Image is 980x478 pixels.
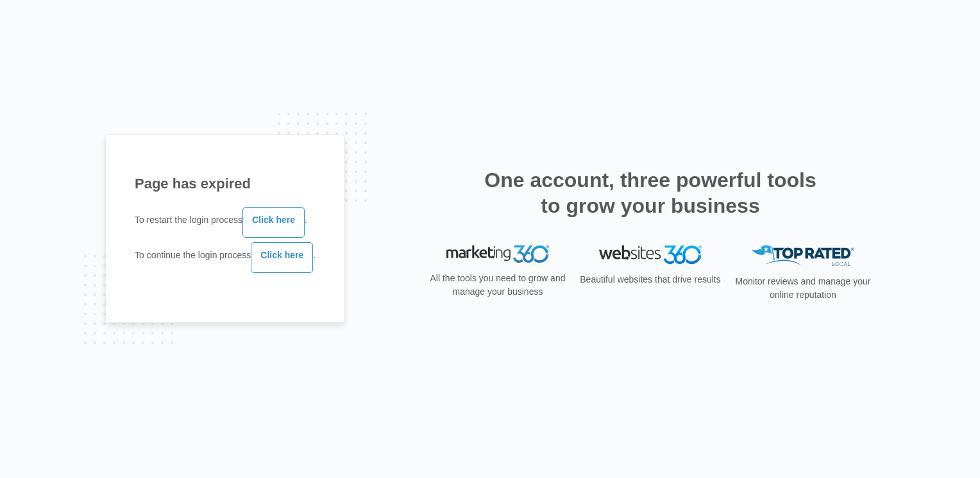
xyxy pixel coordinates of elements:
[480,167,820,218] h2: One account, three powerful tools to grow your business
[135,173,316,194] h1: Page has expired
[579,273,722,286] p: Beautiful websites that drive results
[426,272,570,299] p: All the tools you need to grow and manage your business
[731,275,875,302] p: Monitor reviews and manage your online reputation
[752,245,854,267] img: Top Rated Local
[599,245,702,264] img: Websites 360
[135,205,316,276] p: To restart the login process . To continue the login process .
[242,207,305,238] a: Click here
[446,245,549,263] img: Marketing 360
[251,242,313,273] a: Click here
